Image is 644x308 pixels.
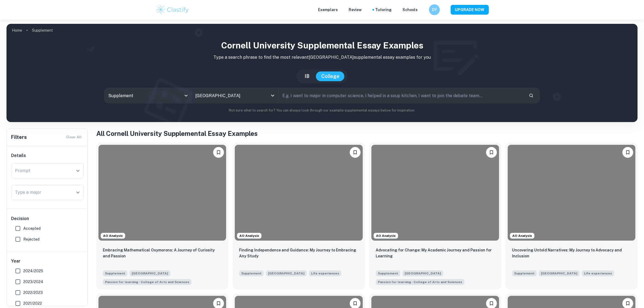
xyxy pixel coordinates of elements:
a: AO AnalysisBookmarkUncovering Untold Narratives: My Journey to Advocacy and InclusionSupplement[G... [506,143,638,289]
a: AO AnalysisBookmarkFinding Independence and Guidance: My Journey to Embracing Any StudySupplement... [233,143,365,289]
h6: DY [431,7,437,13]
button: Open [74,189,82,196]
span: [GEOGRAPHIC_DATA] [539,270,580,276]
img: profile cover [6,24,638,122]
span: Life experiences [584,271,612,276]
span: [GEOGRAPHIC_DATA] [130,270,170,276]
a: Home [12,27,22,34]
span: AO Analysis [374,233,398,238]
input: E.g. I want to major in computer science, I helped in a soup kitchen, I want to join the debate t... [279,88,524,103]
button: College [316,71,345,81]
span: Passion for learning - College of Arts and Sciences [378,280,462,284]
button: UPGRADE NOW [451,5,489,15]
span: Accepted [23,225,41,231]
span: Supplement [103,270,127,276]
div: Supplement [104,88,191,103]
a: AO AnalysisBookmarkAdvocating for Change: My Academic Journey and Passion for LearningSupplement[... [369,143,501,289]
button: IB [299,71,315,81]
span: Rejected [23,236,39,242]
p: Finding Independence and Guidance: My Journey to Embracing Any Study [239,247,358,259]
p: Exemplars [318,7,338,13]
h6: Details [11,152,84,159]
button: Bookmark [213,147,224,158]
h1: Cornell University Supplemental Essay Examples [11,39,633,52]
span: 2024/2025 [23,268,43,274]
button: Open [74,167,82,175]
span: AO Analysis [101,233,125,238]
span: 2021/2022 [23,300,42,306]
p: Supplement [32,27,53,33]
p: Embracing Mathematical Oxymorons: A Journey of Curiosity and Passion [103,247,222,259]
button: DY [429,4,440,15]
span: In the aftermath of the U.S. Civil War, Ezra Cornell wrote, “I would found an institution where a... [309,270,341,276]
span: In the aftermath of the U.S. Civil War, Ezra Cornell wrote, “I would found an institution where a... [582,270,614,276]
h6: Filters [11,133,27,141]
span: 2022/2023 [23,290,43,296]
span: AO Analysis [510,233,534,238]
span: Supplement [239,270,264,276]
img: Clastify logo [156,4,190,15]
span: At the College of Arts and Sciences, curiosity will be your guide. Discuss how your passion for l... [103,278,191,285]
span: Supplement [376,270,400,276]
button: Bookmark [486,147,497,158]
p: Uncovering Untold Narratives: My Journey to Advocacy and Inclusion [512,247,631,259]
span: Life experiences [311,271,339,276]
span: AO Analysis [237,233,261,238]
span: Passion for learning - College of Arts and Sciences [105,280,189,284]
p: Review [349,7,362,13]
button: Search [527,91,536,100]
span: [GEOGRAPHIC_DATA] [402,270,443,276]
span: 2023/2024 [23,279,43,285]
span: [GEOGRAPHIC_DATA] [266,270,307,276]
p: Type a search phrase to find the most relevant [GEOGRAPHIC_DATA] supplemental essay examples for you [11,54,633,61]
span: At the College of Arts and Sciences, curiosity will be your guide. Discuss how your passion for l... [376,278,464,285]
p: Not sure what to search for? You can always look through our example supplemental essays below fo... [11,108,633,113]
a: AO AnalysisBookmarkEmbracing Mathematical Oxymorons: A Journey of Curiosity and PassionSupplement... [96,143,228,289]
button: Bookmark [622,147,633,158]
button: Open [269,92,276,99]
h6: Decision [11,215,84,222]
span: Supplement [512,270,537,276]
button: Bookmark [350,147,361,158]
h1: All Cornell University Supplemental Essay Examples [96,129,638,138]
a: Tutoring [375,7,392,13]
button: Help and Feedback [422,8,425,11]
a: Schools [402,7,418,13]
p: Advocating for Change: My Academic Journey and Passion for Learning [376,247,495,259]
h6: Year [11,258,84,264]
